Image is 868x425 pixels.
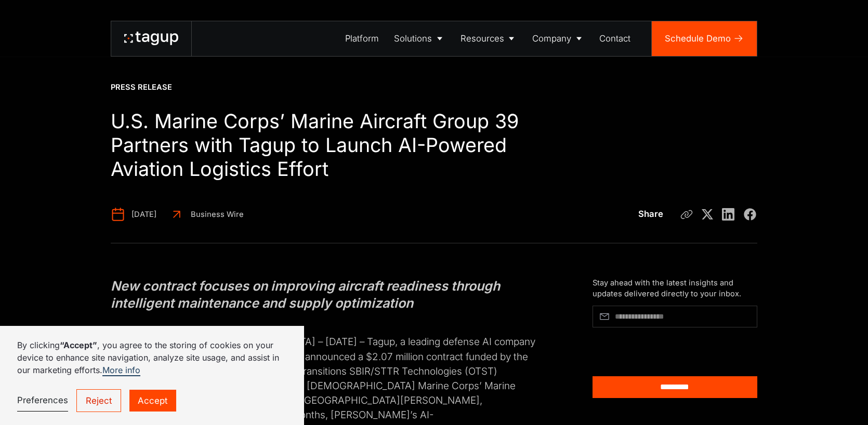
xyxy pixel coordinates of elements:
[17,339,286,376] p: By clicking , you agree to the storing of cookies on your device to enhance site navigation, anal...
[169,207,244,222] a: Business Wire
[111,82,172,92] div: Press Release
[17,390,68,412] a: Preferences
[665,32,731,45] div: Schedule Demo
[593,278,757,299] div: Stay ahead with the latest insights and updates delivered directly to your inbox.
[338,21,387,56] a: Platform
[453,21,524,56] a: Resources
[524,21,591,56] a: Company
[131,209,156,220] div: [DATE]
[592,21,638,56] a: Contact
[532,32,571,45] div: Company
[394,32,432,45] div: Solutions
[593,332,703,360] iframe: reCAPTCHA
[638,208,663,221] div: Share
[60,340,97,350] strong: “Accept”
[387,21,453,56] a: Solutions
[191,209,244,220] div: Business Wire
[345,32,379,45] div: Platform
[593,306,757,398] form: Article Subscribe
[111,278,500,311] em: New contract focuses on improving aircraft readiness through intelligent maintenance and supply o...
[461,32,504,45] div: Resources
[111,109,542,181] h1: U.S. Marine Corps’ Marine Aircraft Group 39 Partners with Tagup to Launch AI-Powered Aviation Log...
[652,21,757,56] a: Schedule Demo
[599,32,630,45] div: Contact
[76,389,121,412] a: Reject
[102,365,140,376] a: More info
[129,390,176,412] a: Accept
